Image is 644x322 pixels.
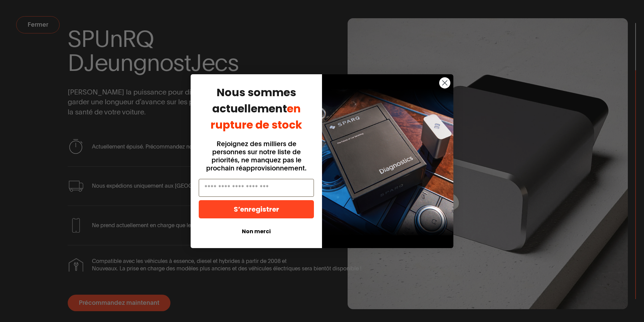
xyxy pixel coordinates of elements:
[211,85,302,132] span: Nous sommes actuellement
[206,140,307,172] span: Rejoignez des milliers de personnes sur notre liste de priorités, ne manquez pas le prochain réap...
[199,200,314,218] button: S’enregistrer
[439,77,451,89] button: Fermer la boîte de dialogue
[199,225,314,238] button: Non merci
[322,74,453,248] img: 725c0cce-c00f-4a02-adb7-5ced8674b2d9.png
